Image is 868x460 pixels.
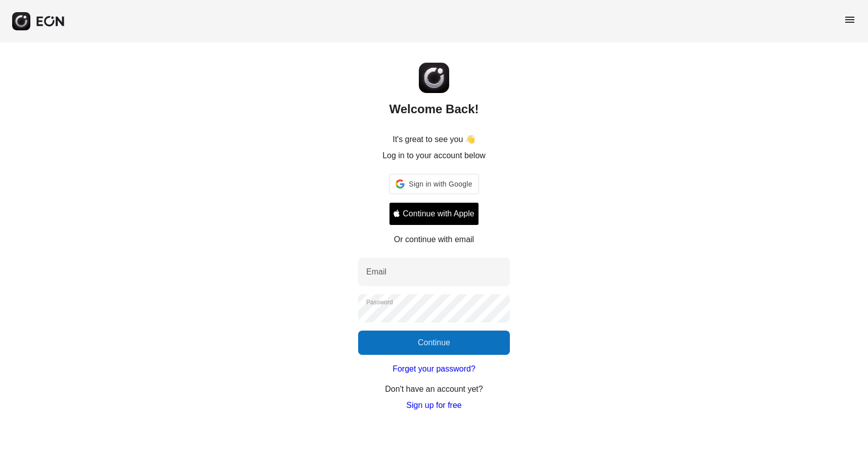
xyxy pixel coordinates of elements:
[382,150,486,162] p: Log in to your account below
[358,331,510,355] button: Continue
[409,178,472,190] span: Sign in with Google
[393,363,475,375] a: Forget your password?
[366,266,386,278] label: Email
[389,101,479,117] h2: Welcome Back!
[389,202,479,225] button: Signin with apple ID
[385,383,483,395] p: Don't have an account yet?
[406,399,461,411] a: Sign up for free
[394,234,474,246] p: Or continue with email
[366,298,393,306] label: Password
[393,133,475,146] p: It's great to see you 👋
[844,14,856,26] span: menu
[389,174,479,194] div: Sign in with Google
